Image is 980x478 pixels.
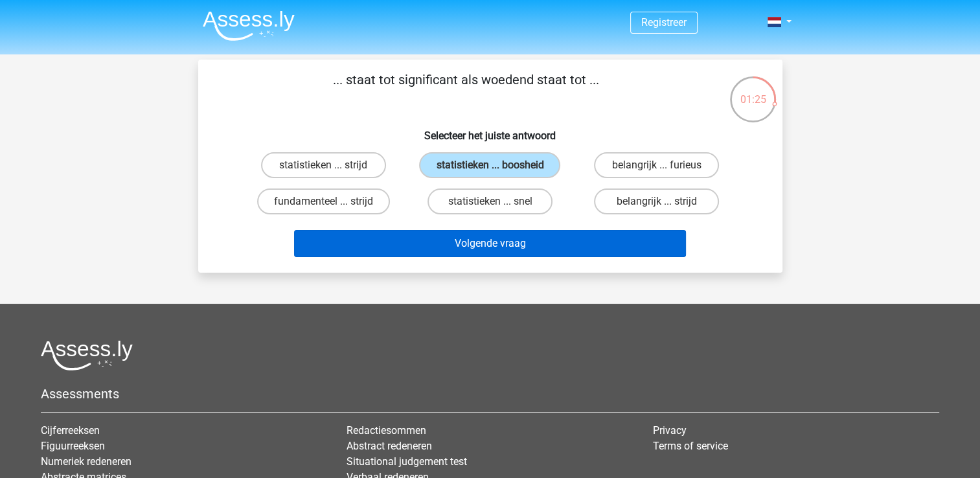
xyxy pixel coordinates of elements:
label: statistieken ... strijd [261,152,386,178]
img: Assessly logo [41,340,133,370]
p: ... staat tot significant als woedend staat tot ... [219,70,713,109]
label: statistieken ... snel [427,188,553,214]
a: Terms of service [653,440,728,452]
a: Situational judgement test [347,455,467,468]
label: statistieken ... boosheid [419,152,560,178]
label: fundamenteel ... strijd [257,188,390,214]
label: belangrijk ... furieus [594,152,719,178]
label: belangrijk ... strijd [594,188,719,214]
h6: Selecteer het juiste antwoord [219,119,762,142]
button: Volgende vraag [294,230,686,257]
a: Figuurreeksen [41,440,105,452]
a: Abstract redeneren [347,440,432,452]
h5: Assessments [41,386,939,402]
a: Registreer [641,16,687,28]
a: Redactiesommen [347,424,426,437]
img: Assessly [203,10,295,41]
div: 01:25 [729,75,777,108]
a: Numeriek redeneren [41,455,131,468]
a: Cijferreeksen [41,424,100,437]
a: Privacy [653,424,687,437]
